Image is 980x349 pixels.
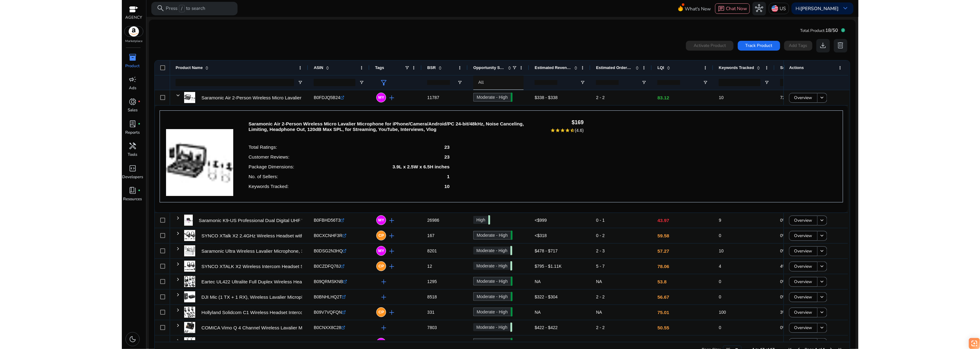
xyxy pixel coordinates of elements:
span: Overview [794,275,812,288]
img: 31uaUZWWIpL._AC_US40_.jpg [184,291,195,302]
span: BSR [427,65,436,70]
p: Press to search [166,5,205,12]
p: Ads [129,85,136,91]
span: NA [535,279,540,284]
mat-icon: keyboard_arrow_down [819,248,825,254]
span: Track Product [746,42,773,49]
span: CP [378,310,384,314]
p: Developers [122,174,143,180]
button: Open Filter Menu [764,80,769,85]
span: 0% [780,218,786,223]
span: Overview [794,321,812,334]
span: fiber_manual_record [138,123,141,125]
span: fiber_manual_record [138,100,141,103]
span: add [380,278,388,286]
button: Open Filter Menu [457,80,462,85]
p: Sales [128,107,138,113]
span: 0 - 2 [596,233,605,238]
a: Moderate - High [473,93,511,102]
span: add [388,232,396,240]
span: 10 [719,248,724,253]
span: Actions [789,65,804,70]
span: $422 - $422 [535,325,558,330]
p: 83.12 [657,91,708,104]
span: add [388,217,396,224]
span: 75.94 [488,215,490,224]
span: 2 - 2 [596,95,605,100]
span: 2 - 3 [596,248,605,253]
a: Moderate - High [473,277,511,286]
span: add [388,263,396,270]
span: 2 - 2 [596,325,605,330]
span: 0% [780,279,786,284]
span: Overview [794,245,812,257]
mat-icon: star [550,128,555,133]
span: hub [755,4,763,12]
p: SYNCO XTalk X2 2.4GHz Wireless Headset with Microphone Intercom... [201,229,353,242]
p: Hi [796,6,839,11]
span: $795 - $1.11K [535,264,562,269]
span: download [819,41,827,49]
span: B0CZDFQ78J [314,264,341,269]
span: 0 [719,325,721,330]
button: Open Filter Menu [359,80,364,85]
p: DJI Mic (1 TX + 1 RX), Wireless Lavalier Microphone, 250m (820... [201,291,341,303]
span: / [179,5,185,12]
a: Moderate - High [473,231,511,240]
img: 41Xz0lOo9YL._AC_US40_.jpg [184,245,195,256]
span: 8201 [427,248,437,253]
p: No. of Sellers: [249,174,278,179]
span: 0% [780,294,786,299]
p: Saramonic Air 2-Person Wireless Micro Lavalier Microphone for iPhone/Camera/Android/PC 24-bit/48k... [249,121,543,132]
mat-icon: keyboard_arrow_down [819,279,825,285]
span: MY [378,249,384,253]
p: COMICA Vimo Q 4 Channel Wireless Lavalier Microphone System with... [201,321,354,334]
span: add [380,293,388,301]
span: add [388,94,396,102]
p: Saramonic Ultra Wireless Lavalier Microphone, 32-Bit Float Recording,... [201,245,353,257]
span: 4 [719,264,721,269]
p: Resources [123,196,142,202]
p: 78.06 [657,260,708,273]
span: 66.51 [511,93,513,102]
span: $478 - $717 [535,248,558,253]
span: B0DSG2N3HQ [314,248,343,253]
span: 69.75 [511,277,513,286]
p: 75.01 [657,306,708,319]
h4: $169 [550,119,584,126]
span: B0FBHD56T3 [314,218,340,223]
b: [PERSON_NAME] [801,5,839,12]
img: amazon.svg [125,26,143,36]
span: 3% [780,310,786,315]
input: Keywords Tracked Filter Input [719,79,761,86]
p: Product [126,63,140,69]
span: 1295 [427,279,437,284]
span: 0% [780,233,786,238]
span: $338 - $338 [535,95,558,100]
span: 67.58 [511,231,513,240]
span: add [380,324,388,332]
span: B0CNXX8C28 [314,325,341,330]
span: 10 [719,95,724,100]
mat-icon: keyboard_arrow_down [819,325,825,331]
p: Reports [126,130,140,136]
span: Estimated Orders/Day [596,65,633,70]
span: 100 [719,310,726,315]
span: code_blocks [129,164,137,172]
span: Product Name [176,65,203,70]
span: 0% [780,248,786,253]
span: 72.67 [510,323,512,332]
span: 26986 [427,218,439,223]
span: 74.30 [510,261,512,270]
span: 5 - 7 [596,264,605,269]
p: 50.55 [657,321,708,334]
img: 41tp45vgqWL._AC_US40_.jpg [184,307,195,318]
span: Tags [375,65,384,70]
span: MY [378,218,384,222]
span: $322 - $304 [535,294,558,299]
p: 43.97 [657,214,708,227]
span: fiber_manual_record [138,189,141,192]
p: Eartec UL422 Ultralite Full Duplex Wireless Headset Communication... [201,275,349,288]
a: Moderate - High [473,338,511,347]
a: Moderate - High [473,262,510,270]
